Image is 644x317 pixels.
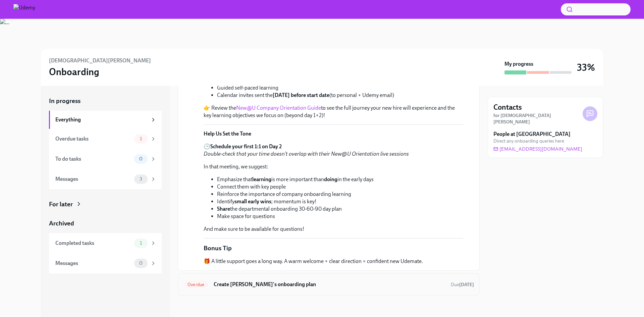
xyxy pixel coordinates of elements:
[217,183,409,191] li: Connect them with key people
[577,61,595,73] h3: 33%
[234,198,271,205] strong: small early wins
[183,279,474,290] a: OverdueCreate [PERSON_NAME]'s onboarding planDue[DATE]
[451,282,474,287] span: Due
[252,176,271,182] strong: learning
[136,241,146,246] span: 1
[273,92,329,98] strong: [DATE] before start date
[217,198,409,205] li: Identify ; momentum is key!
[210,143,282,150] strong: Schedule your first 1:1 on Day 2
[49,149,162,169] a: To do tasks0
[217,176,409,183] li: Emphasize that is more important than in the early days
[217,191,409,198] li: Reinforce the importance of company onboarding learning
[55,175,131,183] div: Messages
[493,138,564,144] span: Direct any onboarding queries here
[204,225,409,233] p: And make sure to be available for questions!
[183,282,208,287] span: Overdue
[13,4,35,15] img: Udemy
[204,130,251,137] strong: Help Us Set the Tone
[493,130,571,138] strong: People at [GEOGRAPHIC_DATA]
[204,244,232,253] p: Bonus Tip
[55,155,131,163] div: To do tasks
[55,260,131,267] div: Messages
[49,129,162,149] a: Overdue tasks1
[204,104,463,119] p: 👉 Review the to see the full journey your new hire will experience and the key learning objective...
[49,200,73,209] div: For later
[217,84,463,92] li: Guided self-paced learning
[49,111,162,129] a: Everything
[204,151,409,157] em: Double-check that your time doesn’t overlap with their New@U Orientation live sessions
[236,105,321,111] a: New@U Company Orientation Guide
[493,146,582,152] a: [EMAIL_ADDRESS][DOMAIN_NAME]
[55,116,148,123] div: Everything
[504,60,533,68] strong: My progress
[49,253,162,273] a: Messages0
[204,163,409,170] p: In that meeting, we suggest:
[49,219,162,228] a: Archived
[493,113,551,125] strong: for [DEMOGRAPHIC_DATA][PERSON_NAME]
[55,240,131,247] div: Completed tasks
[459,282,474,287] strong: [DATE]
[204,143,409,158] p: 🕒
[49,66,99,78] h3: Onboarding
[217,205,409,213] li: the departmental onboarding 30-60-90 day plan
[214,281,445,288] h6: Create [PERSON_NAME]'s onboarding plan
[49,97,162,105] a: In progress
[324,176,337,182] strong: doing
[136,136,146,141] span: 1
[217,213,409,220] li: Make space for questions
[49,233,162,253] a: Completed tasks1
[55,135,131,143] div: Overdue tasks
[49,57,151,64] h6: [DEMOGRAPHIC_DATA][PERSON_NAME]
[217,206,230,212] strong: Share
[204,258,423,265] p: 🎁 A little support goes a long way. A warm welcome + clear direction = confident new Udemate.
[451,281,474,288] span: August 8th, 2025 09:00
[135,261,147,266] span: 0
[493,102,522,112] h4: Contacts
[217,92,463,99] li: Calendar invites sent the (to personal + Udemy email)
[135,156,147,161] span: 0
[49,200,162,209] a: For later
[49,169,162,189] a: Messages3
[136,176,146,181] span: 3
